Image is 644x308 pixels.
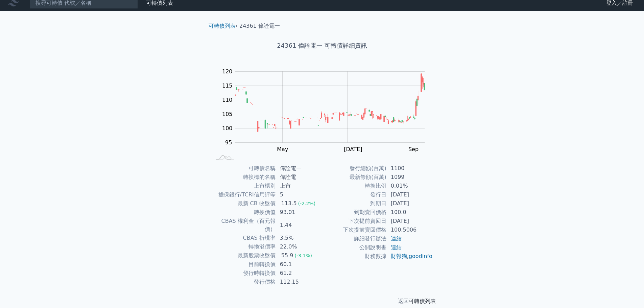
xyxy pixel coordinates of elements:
[222,125,233,132] tspan: 100
[211,234,276,242] td: CBAS 折現率
[211,208,276,217] td: 轉換價值
[277,146,288,152] tspan: May
[322,252,387,261] td: 財務數據
[203,297,441,305] p: 返回
[222,97,233,103] tspan: 110
[219,68,435,166] g: Chart
[211,164,276,173] td: 可轉債名稱
[322,164,387,173] td: 發行總額(百萬)
[276,173,322,182] td: 偉詮電
[409,253,432,259] a: goodinfo
[276,208,322,217] td: 93.01
[276,242,322,251] td: 22.0%
[387,199,433,208] td: [DATE]
[222,68,233,75] tspan: 120
[203,41,441,50] h1: 24361 偉詮電一 可轉債詳細資訊
[211,260,276,269] td: 目前轉換價
[387,252,433,261] td: ,
[211,173,276,182] td: 轉換標的名稱
[276,260,322,269] td: 60.1
[322,199,387,208] td: 到期日
[387,182,433,190] td: 0.01%
[322,182,387,190] td: 轉換比例
[209,22,238,30] li: ›
[222,111,233,117] tspan: 105
[387,208,433,217] td: 100.0
[211,190,276,199] td: 擔保銀行/TCRI信用評等
[211,278,276,286] td: 發行價格
[298,201,316,206] span: (-2.2%)
[276,217,322,234] td: 1.44
[387,190,433,199] td: [DATE]
[409,298,436,304] a: 可轉債列表
[211,251,276,260] td: 最新股票收盤價
[276,182,322,190] td: 上市
[391,244,402,251] a: 連結
[211,217,276,234] td: CBAS 權利金（百元報價）
[408,146,419,152] tspan: Sep
[322,173,387,182] td: 最新餘額(百萬)
[294,253,312,258] span: (-3.1%)
[276,269,322,278] td: 61.2
[225,139,232,146] tspan: 95
[387,173,433,182] td: 1099
[211,182,276,190] td: 上市櫃別
[387,164,433,173] td: 1100
[322,234,387,243] td: 詳細發行辦法
[344,146,362,152] tspan: [DATE]
[211,269,276,278] td: 發行時轉換價
[211,199,276,208] td: 最新 CB 收盤價
[280,199,298,208] div: 113.5
[276,190,322,199] td: 5
[222,82,233,89] tspan: 115
[276,234,322,242] td: 3.5%
[387,226,433,234] td: 100.5006
[211,242,276,251] td: 轉換溢價率
[391,253,407,259] a: 財報狗
[239,22,280,30] li: 24361 偉詮電一
[322,208,387,217] td: 到期賣回價格
[209,23,236,29] a: 可轉債列表
[322,226,387,234] td: 下次提前賣回價格
[280,252,295,260] div: 55.9
[276,278,322,286] td: 112.15
[322,243,387,252] td: 公開說明書
[322,217,387,226] td: 下次提前賣回日
[391,235,402,242] a: 連結
[276,164,322,173] td: 偉詮電一
[322,190,387,199] td: 發行日
[387,217,433,226] td: [DATE]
